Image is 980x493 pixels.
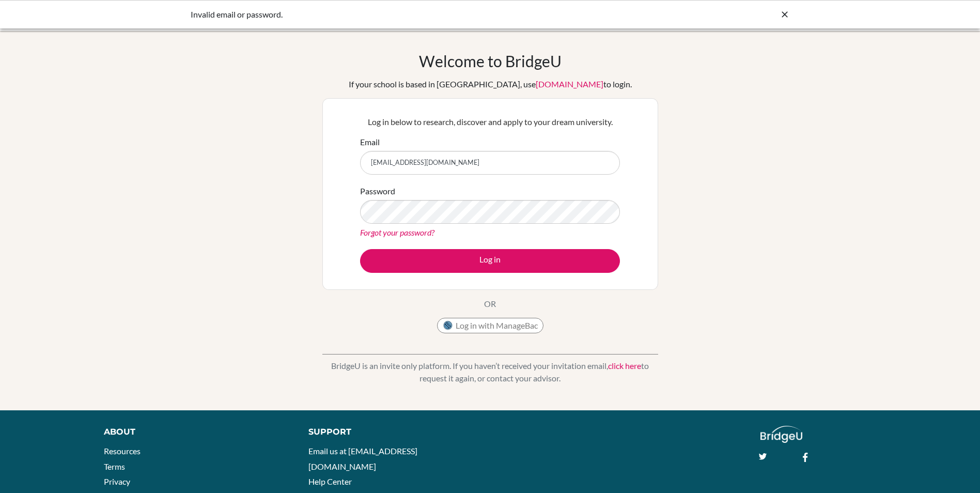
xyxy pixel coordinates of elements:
[349,78,632,90] div: If your school is based in [GEOGRAPHIC_DATA], use to login.
[360,227,434,237] a: Forgot your password?
[104,461,125,471] a: Terms
[104,476,130,486] a: Privacy
[322,360,658,384] p: BridgeU is an invite only platform. If you haven’t received your invitation email, to request it ...
[437,318,543,333] button: Log in with ManageBac
[104,426,285,438] div: About
[308,426,478,438] div: Support
[308,476,352,486] a: Help Center
[608,361,641,371] a: click here
[308,446,417,471] a: Email us at [EMAIL_ADDRESS][DOMAIN_NAME]
[536,79,603,89] a: [DOMAIN_NAME]
[360,136,380,148] label: Email
[419,52,562,70] h1: Welcome to BridgeU
[484,298,496,310] p: OR
[760,426,802,443] img: logo_white@2x-f4f0deed5e89b7ecb1c2cc34c3e3d731f90f0f143d5ea2071677605dd97b5244.png
[360,116,620,128] p: Log in below to research, discover and apply to your dream university.
[360,249,620,273] button: Log in
[360,185,395,197] label: Password
[191,8,635,21] div: Invalid email or password.
[104,446,141,456] a: Resources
